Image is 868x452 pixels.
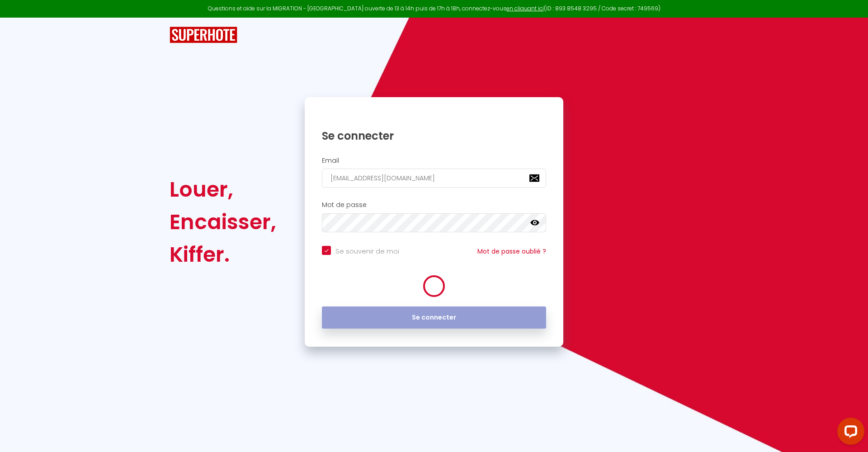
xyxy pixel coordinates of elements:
[170,206,276,238] div: Encaisser,
[170,27,237,43] img: SuperHote logo
[830,414,868,452] iframe: LiveChat chat widget
[322,201,546,209] h2: Mot de passe
[322,129,546,143] h1: Se connecter
[170,238,276,271] div: Kiffer.
[477,247,546,256] a: Mot de passe oublié ?
[322,169,546,188] input: Ton Email
[506,5,544,12] a: en cliquant ici
[322,306,546,329] button: Se connecter
[322,157,546,165] h2: Email
[170,173,276,206] div: Louer,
